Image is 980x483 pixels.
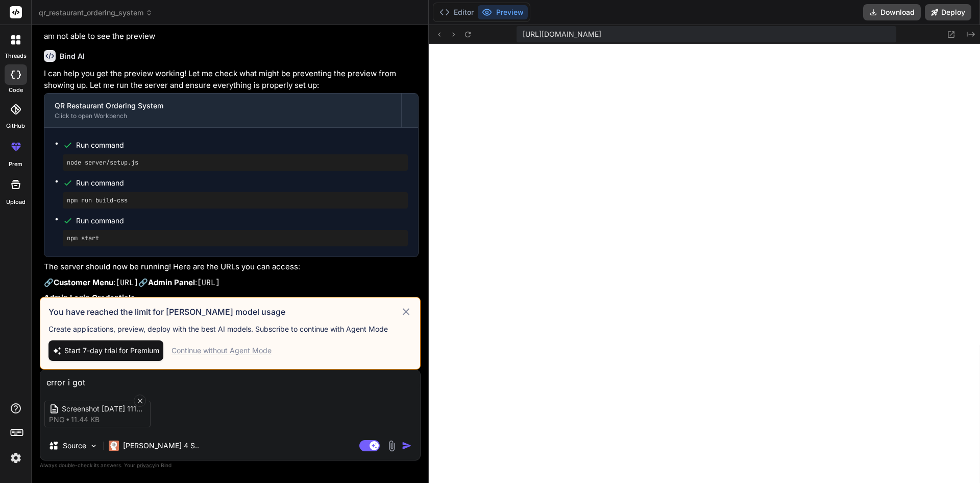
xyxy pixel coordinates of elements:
p: Source [63,441,86,451]
code: [URL] [197,278,220,288]
pre: npm start [67,234,404,242]
label: prem [9,160,22,169]
label: Upload [6,198,26,206]
div: Continue without Agent Mode [171,346,272,356]
label: threads [5,52,27,60]
button: Start 7-day trial for Premium [48,340,163,361]
h6: Bind AI [60,51,85,61]
pre: node server/setup.js [67,158,404,167]
pre: npm run build-css [67,196,404,204]
button: Download [863,4,921,20]
p: am not able to see the preview [44,31,419,42]
span: [URL][DOMAIN_NAME] [523,29,601,39]
img: Pick Models [89,442,98,450]
img: settings [7,449,24,467]
label: code [9,86,23,95]
span: privacy [137,462,155,468]
strong: Admin Panel [148,278,195,287]
strong: Admin Login Credentials: [44,293,137,303]
iframe: Preview [429,44,980,483]
img: Claude 4 Sonnet [109,441,119,451]
button: Deploy [925,4,971,20]
span: Screenshot [DATE] 111305 [62,404,143,415]
p: The server should now be running! Here are the URLs you can access: [44,261,419,273]
p: [PERSON_NAME] 4 S.. [123,441,199,451]
strong: Customer Menu [54,278,113,287]
p: Create applications, preview, deploy with the best AI models. Subscribe to continue with Agent Mode [48,324,412,334]
span: Run command [76,178,408,188]
p: I can help you get the preview working! Let me check what might be preventing the preview from sh... [44,68,419,91]
span: png [49,415,64,425]
span: Run command [76,216,408,226]
button: QR Restaurant Ordering SystemClick to open Workbench [44,94,401,127]
p: Always double-check its answers. Your in Bind [40,461,421,470]
img: icon [402,441,412,451]
label: GitHub [6,122,25,130]
div: Click to open Workbench [55,112,391,120]
code: [URL] [115,278,138,288]
textarea: error i got [40,370,420,388]
span: 11.44 KB [71,415,100,425]
span: Start 7-day trial for Premium [64,346,159,356]
img: attachment [386,440,398,452]
span: qr_restaurant_ordering_system [39,8,153,18]
button: Editor [435,5,478,19]
div: QR Restaurant Ordering System [55,101,391,111]
button: Preview [478,5,528,19]
p: 🔗 : 🔗 : [44,277,419,289]
span: Run command [76,140,408,150]
h3: You have reached the limit for [PERSON_NAME] model usage [48,306,400,318]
